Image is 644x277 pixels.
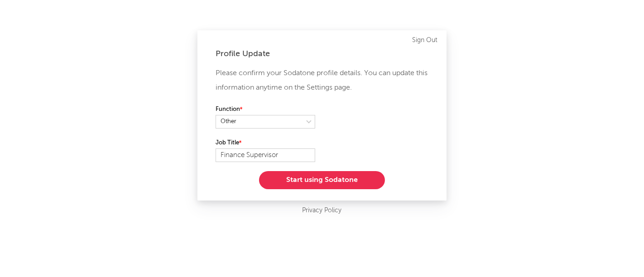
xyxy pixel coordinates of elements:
a: Privacy Policy [303,205,342,216]
div: Profile Update [216,48,428,59]
a: Sign Out [412,35,437,46]
p: Please confirm your Sodatone profile details. You can update this information anytime on the Sett... [216,66,428,95]
label: Job Title [216,138,315,148]
button: Start using Sodatone [259,171,385,189]
label: Function [216,104,315,115]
